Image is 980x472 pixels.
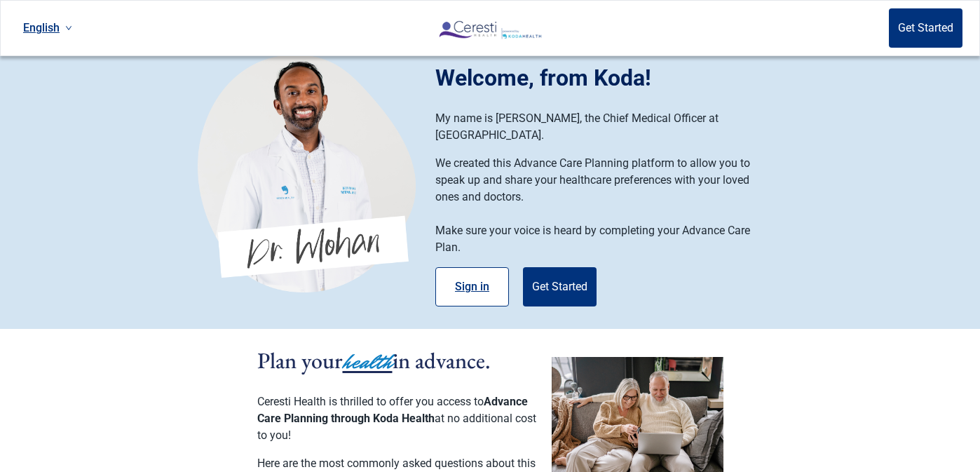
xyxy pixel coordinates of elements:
a: Current language: English [18,16,78,39]
button: Get Started [523,267,597,306]
button: Sign in [435,267,509,306]
button: Get Started [889,8,962,48]
p: My name is [PERSON_NAME], the Chief Medical Officer at [GEOGRAPHIC_DATA]. [435,110,768,144]
span: health [343,346,393,377]
span: down [65,25,72,32]
span: in advance. [393,346,491,375]
img: Koda Health [198,54,416,292]
p: We created this Advance Care Planning platform to allow you to speak up and share your healthcare... [435,155,768,205]
h1: Welcome, from Koda! [435,61,782,95]
span: Plan your [257,346,343,375]
p: Make sure your voice is heard by completing your Advance Care Plan. [435,222,768,256]
img: Koda Health [411,17,554,39]
span: Ceresti Health is thrilled to offer you access to [257,395,484,408]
